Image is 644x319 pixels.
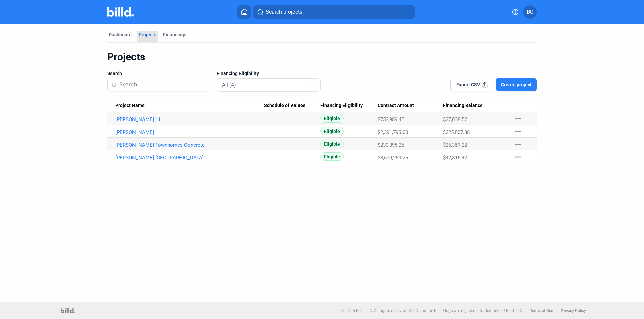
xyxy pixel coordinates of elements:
span: Financing Eligibility [320,103,363,109]
span: Export CSV [456,81,480,88]
button: Export CSV [450,78,493,91]
p: © 2025 Billd, LLC. All rights reserved. BILLD and the BILLD logo are registered trademarks of Bil... [341,308,523,313]
span: $753,989.45 [378,116,404,123]
div: Contract Amount [378,103,443,109]
div: Financing Balance [443,103,507,109]
p: | [556,308,557,313]
span: Financing Eligibility [217,70,259,77]
a: [PERSON_NAME] 11 [115,116,264,123]
span: $3,670,254.25 [378,155,408,161]
mat-icon: more_horiz [514,140,522,148]
mat-select-trigger: All (4) [222,82,236,88]
div: Project Name [115,103,264,109]
button: BC [523,5,537,19]
mat-icon: more_horiz [514,115,522,123]
span: Schedule of Values [264,103,305,109]
div: Financings [163,31,186,38]
span: Eligible [320,114,344,123]
a: [PERSON_NAME] [115,129,264,135]
span: Contract Amount [378,103,414,109]
span: Eligible [320,127,344,135]
a: [PERSON_NAME] [GEOGRAPHIC_DATA] [115,155,264,161]
a: [PERSON_NAME] Townhomes Concrete [115,142,264,148]
span: $2,391,795.00 [378,129,408,135]
b: Terms of Use [530,308,553,313]
span: Search [107,70,122,77]
span: Project Name [115,103,145,109]
div: Dashboard [109,31,132,38]
span: BC [527,8,533,16]
span: Financing Balance [443,103,483,109]
span: Eligible [320,140,344,148]
button: Search projects [253,5,415,19]
mat-icon: more_horiz [514,128,522,136]
div: Schedule of Values [264,103,321,109]
span: Eligible [320,152,344,161]
span: Create project [501,81,532,88]
span: Search projects [266,8,302,16]
span: $225,807.38 [443,129,470,135]
span: $230,395.25 [378,142,404,148]
div: Projects [107,51,537,63]
button: Create project [496,78,537,91]
img: Billd Company Logo [107,7,134,17]
span: $25,361.22 [443,142,467,148]
span: $42,815.42 [443,155,467,161]
mat-icon: more_horiz [514,153,522,161]
img: logo [61,308,75,313]
span: $27,038.52 [443,116,467,123]
div: Projects [139,31,156,38]
div: Financing Eligibility [320,103,377,109]
input: Search [119,78,207,92]
b: Privacy Policy [561,308,586,313]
